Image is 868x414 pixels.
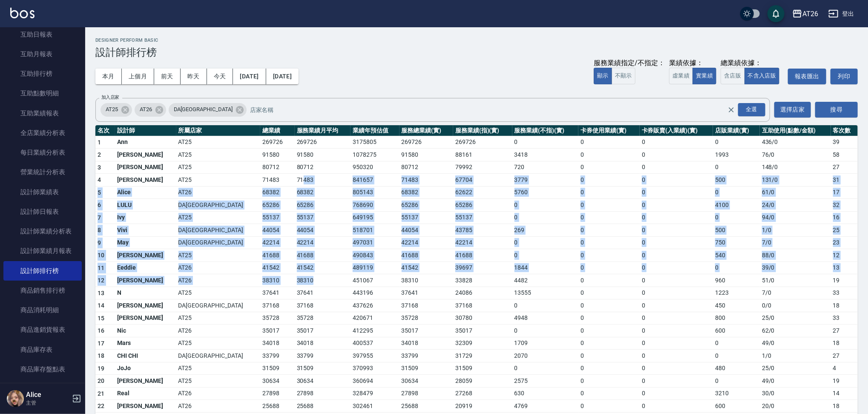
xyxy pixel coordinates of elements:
span: 18 [98,352,105,359]
td: 80712 [260,161,294,174]
a: 互助月報表 [3,44,82,64]
td: 37641 [260,287,294,299]
td: 0 [640,236,713,249]
td: 35017 [260,325,294,337]
td: 3175805 [351,136,399,149]
td: 0 [578,224,640,237]
td: AT26 [176,325,261,337]
td: 16 [831,211,858,224]
th: 服務總業績(實) [400,125,454,136]
span: 8 [98,227,101,233]
div: 服務業績指定/不指定： [594,59,665,68]
span: 21 [98,390,105,397]
td: 0 [713,262,759,274]
td: Eeddie [115,262,176,274]
td: 41542 [260,262,294,274]
td: 35728 [295,312,351,325]
span: 3 [98,164,101,171]
td: 0 [578,174,640,187]
td: AT25 [176,312,261,325]
td: 0 [512,199,579,212]
span: 14 [98,302,105,309]
td: 0 [713,211,759,224]
h2: Designer Perform Basic [95,37,858,43]
td: 0 [640,161,713,174]
td: 0 [578,312,640,325]
td: 0 [640,249,713,262]
td: 269726 [260,136,294,149]
td: 0 [640,312,713,325]
button: 搜尋 [815,102,858,118]
td: 27 [831,161,858,174]
td: 91580 [260,149,294,161]
th: 卡券販賣(入業績)(實) [640,125,713,136]
div: AT26 [802,9,818,19]
th: 店販業績(實) [713,125,759,136]
td: 1993 [713,149,759,161]
th: 互助使用(點數/金額) [760,125,831,136]
td: 91580 [400,149,454,161]
div: DA[GEOGRAPHIC_DATA] [169,103,247,117]
td: 0 [578,161,640,174]
td: 0 [713,186,759,199]
span: 17 [98,340,105,347]
td: 55137 [453,211,512,224]
td: 0 [640,211,713,224]
td: DA[GEOGRAPHIC_DATA] [176,299,261,312]
a: 設計師排行榜 [3,261,82,281]
td: 25 [831,224,858,237]
td: 41688 [260,249,294,262]
td: 38310 [260,274,294,287]
td: 649195 [351,211,399,224]
td: Ann [115,136,176,149]
td: 25 / 0 [760,312,831,325]
td: 841657 [351,174,399,187]
td: 0 [512,136,579,149]
td: 3779 [512,174,579,187]
td: 0 [578,262,640,274]
td: 38310 [295,274,351,287]
td: 0 [578,249,640,262]
td: 42214 [295,236,351,249]
td: [PERSON_NAME] [115,299,176,312]
span: 5 [98,189,101,196]
button: 報表匯出 [788,69,826,84]
td: 39697 [453,262,512,274]
td: 500 [713,174,759,187]
td: 13 [831,262,858,274]
button: 虛業績 [669,68,693,84]
td: 44054 [295,224,351,237]
td: 37168 [260,299,294,312]
td: 61 / 0 [760,186,831,199]
button: 顯示 [594,68,612,84]
td: 0 [512,211,579,224]
td: 41688 [453,249,512,262]
td: 489119 [351,262,399,274]
td: 437626 [351,299,399,312]
button: 本月 [95,69,122,84]
td: 71483 [295,174,351,187]
td: 65286 [260,199,294,212]
button: 上個月 [122,69,154,84]
td: 31 [831,174,858,187]
td: 0 [640,136,713,149]
td: 33828 [453,274,512,287]
td: 768690 [351,199,399,212]
td: 35017 [453,325,512,337]
th: 服務業績(不指)(實) [512,125,579,136]
td: 71483 [400,174,454,187]
div: 業績依據： [669,59,716,68]
td: 44054 [260,224,294,237]
td: 269 [512,224,579,237]
td: 1844 [512,262,579,274]
span: AT26 [135,105,157,114]
a: 全店業績分析表 [3,123,82,143]
td: 269726 [453,136,512,149]
td: 0 [512,299,579,312]
img: Logo [10,8,34,18]
td: AT25 [176,136,261,149]
span: 20 [98,377,105,384]
td: 71483 [260,174,294,187]
td: 0 [640,174,713,187]
td: 12 [831,249,858,262]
